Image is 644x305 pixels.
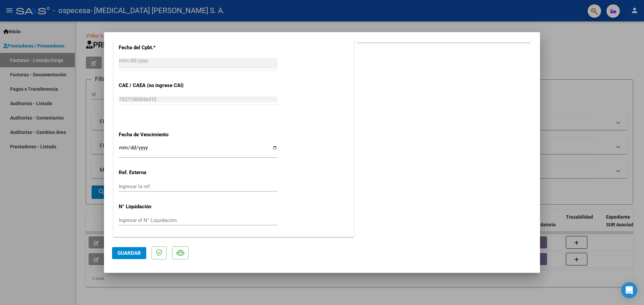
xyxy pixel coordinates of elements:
[112,247,146,259] button: Guardar
[119,203,188,211] p: N° Liquidación
[117,250,141,256] span: Guardar
[119,131,188,139] p: Fecha de Vencimiento
[119,82,188,89] p: CAE / CAEA (no ingrese CAI)
[119,44,188,52] p: Fecha del Cpbt.
[119,169,188,176] p: Ref. Externa
[621,282,637,298] div: Open Intercom Messenger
